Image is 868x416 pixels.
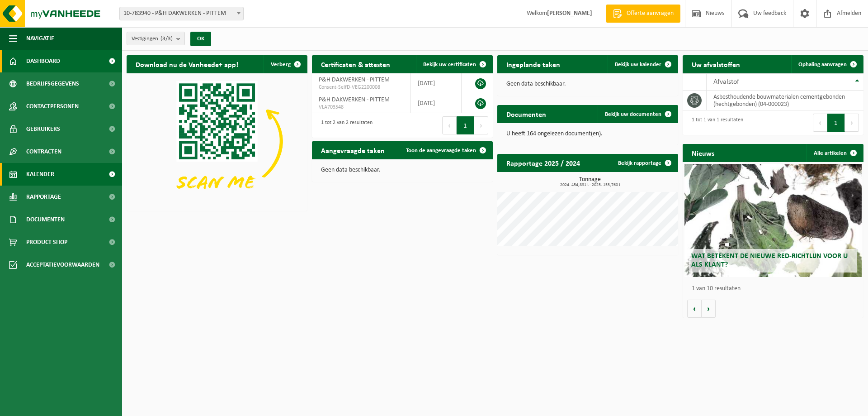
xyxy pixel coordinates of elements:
span: Afvalstof [713,78,739,86]
h2: Aangevraagde taken [312,141,394,159]
span: Toon de aangevraagde taken [406,148,476,153]
h2: Rapportage 2025 / 2024 [497,154,589,172]
button: 1 [827,114,845,132]
span: Kalender [26,163,54,186]
button: Next [845,114,859,132]
span: 2024: 454,891 t - 2025: 153,760 t [502,183,678,187]
img: Download de VHEPlus App [127,73,307,209]
span: Verberg [271,62,291,67]
button: Verberg [264,55,307,73]
a: Bekijk uw certificaten [416,55,492,73]
span: Bedrijfsgegevens [26,72,79,95]
h2: Documenten [497,105,555,123]
h2: Nieuws [683,144,723,162]
p: 1 van 10 resultaten [692,286,859,292]
span: Contracten [26,140,61,163]
button: Previous [442,116,457,134]
span: Bekijk uw kalender [615,62,661,67]
button: OK [190,32,211,46]
count: (3/3) [160,36,173,42]
td: [DATE] [411,93,462,113]
button: Vestigingen(3/3) [127,32,185,45]
span: Vestigingen [132,32,173,46]
p: Geen data beschikbaar. [506,81,669,87]
span: Contactpersonen [26,95,79,118]
a: Offerte aanvragen [606,5,680,23]
div: 1 tot 1 van 1 resultaten [687,113,743,133]
span: Dashboard [26,50,60,72]
a: Bekijk rapportage [611,154,677,172]
span: 10-783940 - P&H DAKWERKEN - PITTEM [119,7,244,20]
a: Wat betekent de nieuwe RED-richtlijn voor u als klant? [684,164,862,277]
h2: Certificaten & attesten [312,55,399,73]
span: Offerte aanvragen [624,9,676,18]
span: VLA703548 [319,104,404,111]
button: Vorige [687,300,702,318]
span: Documenten [26,208,65,231]
h2: Uw afvalstoffen [683,55,749,73]
h3: Tonnage [502,177,678,187]
span: Acceptatievoorwaarden [26,253,99,276]
strong: [PERSON_NAME] [547,10,592,17]
span: Consent-SelfD-VEG2200008 [319,84,404,91]
h2: Download nu de Vanheede+ app! [127,55,247,73]
span: Navigatie [26,27,54,50]
a: Bekijk uw kalender [608,55,677,73]
button: Previous [813,114,827,132]
button: Volgende [702,300,716,318]
span: Wat betekent de nieuwe RED-richtlijn voor u als klant? [691,253,848,268]
span: Bekijk uw certificaten [423,62,476,67]
p: U heeft 164 ongelezen document(en). [506,131,669,137]
span: P&H DAKWERKEN - PITTEM [319,77,390,83]
span: Bekijk uw documenten [605,111,661,117]
span: Ophaling aanvragen [798,62,847,67]
div: 1 tot 2 van 2 resultaten [316,115,373,135]
a: Alle artikelen [807,144,863,162]
span: Rapportage [26,186,61,208]
a: Toon de aangevraagde taken [399,141,492,159]
h2: Ingeplande taken [497,55,569,73]
a: Bekijk uw documenten [598,105,677,123]
td: [DATE] [411,73,462,93]
td: asbesthoudende bouwmaterialen cementgebonden (hechtgebonden) (04-000023) [707,91,863,110]
span: 10-783940 - P&H DAKWERKEN - PITTEM [120,7,243,20]
a: Ophaling aanvragen [791,55,863,73]
span: Gebruikers [26,118,60,140]
span: Product Shop [26,231,67,253]
p: Geen data beschikbaar. [321,167,484,173]
span: P&H DAKWERKEN - PITTEM [319,96,390,103]
button: Next [474,116,488,134]
button: 1 [457,116,474,134]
